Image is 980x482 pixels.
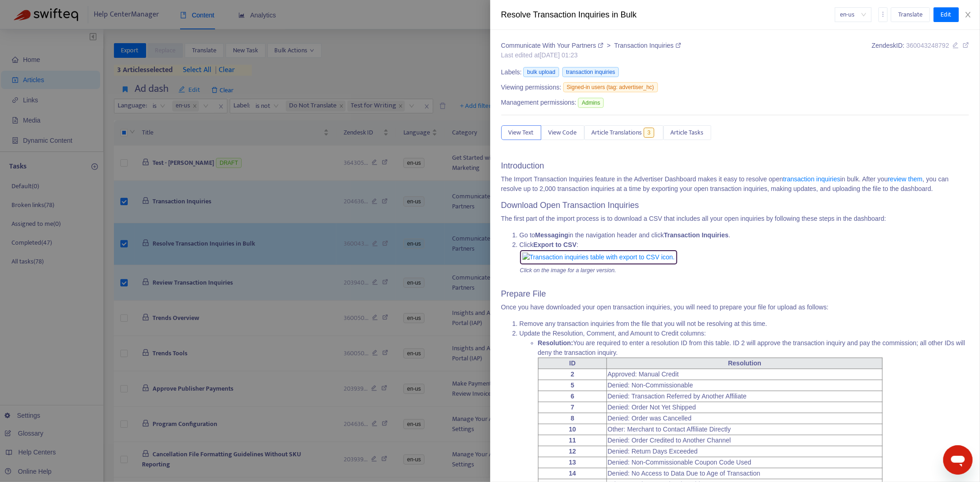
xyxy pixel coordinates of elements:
button: Article Translations3 [584,125,663,140]
button: Translate [891,7,930,22]
span: close [964,11,972,18]
strong: 8 [571,415,574,422]
button: View Code [541,125,584,140]
span: 3 [644,128,654,138]
div: > [501,41,681,50]
strong: ID [569,359,576,367]
strong: Export to CSV [533,241,577,248]
h3: Prepare File [501,289,969,299]
p: The first part of the import process is to download a CSV that includes all your open inquiries b... [501,214,969,224]
li: Click : [520,240,969,282]
span: Labels: [501,67,522,77]
td: Denied: Order Not Yet Shipped [607,402,883,413]
h3: Download Open Transaction Inquiries [501,201,969,211]
p: Once you have downloaded your open transaction inquiries, you will need to prepare your file for ... [501,303,969,312]
td: Approved: Manual Credit [607,369,883,380]
strong: 7 [571,404,574,411]
span: Translate [898,10,923,20]
div: Last edited at [DATE] 01:23 [501,50,681,60]
td: Denied: No Access to Data Due to Age of Transaction [607,468,883,479]
div: Zendesk ID: [872,41,969,60]
strong: 10 [569,426,576,433]
li: Go to in the navigation header and click . [520,230,969,240]
strong: 11 [569,437,576,444]
span: more [880,11,886,17]
span: Edit [941,10,952,20]
iframe: Button to launch messaging window [943,445,973,475]
strong: Resolution: [538,339,573,347]
span: 360043248792 [906,42,949,49]
strong: 12 [569,448,576,455]
a: Transaction Inquiries [614,42,681,49]
li: Remove any transaction inquiries from the file that you will not be resolving at this time. [520,319,969,329]
strong: 5 [571,381,574,389]
td: Denied: Transaction Referred by Another Affiliate [607,391,883,402]
button: Edit [934,7,959,22]
td: Denied: Non-Commissionable Coupon Code Used [607,457,883,468]
button: View Text [501,125,541,140]
span: en-us [840,8,866,22]
button: more [878,7,888,22]
td: Denied: Order was Cancelled [607,413,883,424]
td: Denied: Return Days Exceeded [607,446,883,457]
span: Admins [578,98,604,108]
span: Signed-in users (tag: advertiser_hc) [563,82,658,92]
img: Transaction inquiries table with export to CSV icon. [520,250,677,264]
a: transaction inquiries [783,175,840,183]
strong: Resolution [728,359,761,367]
strong: 14 [569,470,576,477]
span: Viewing permissions: [501,83,561,92]
span: Article Tasks [671,128,704,138]
td: Other: Merchant to Contact Affiliate Directly [607,424,883,435]
span: transaction inquiries [562,67,619,77]
em: Click on the image for a larger version. [520,267,617,274]
button: Close [962,11,974,19]
h3: Introduction [501,161,969,171]
span: View Text [509,128,534,138]
td: Denied: Order Credited to Another Channel [607,435,883,446]
strong: Messaging [535,231,568,239]
span: bulk upload [523,67,559,77]
a: review them [888,175,923,183]
strong: 6 [571,392,574,400]
strong: 13 [569,459,576,466]
strong: Transaction Inquiries [664,231,729,239]
div: Resolve Transaction Inquiries in Bulk [501,9,835,21]
span: Management permissions: [501,98,577,107]
button: Article Tasks [663,125,711,140]
td: Denied: Non-Commissionable [607,380,883,391]
a: Communicate With Your Partners [501,42,606,49]
p: The Import Transaction Inquiries feature in the Advertiser Dashboard makes it easy to resolve ope... [501,174,969,194]
span: View Code [549,128,577,138]
strong: 2 [571,370,574,378]
span: Article Translations [592,128,642,138]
